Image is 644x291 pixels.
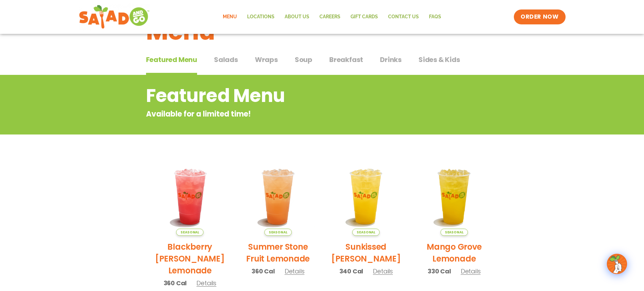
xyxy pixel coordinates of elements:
span: Seasonal [264,229,292,236]
a: Locations [242,9,280,25]
span: Seasonal [440,229,468,236]
span: Details [373,267,393,275]
span: Details [196,279,216,287]
a: Menu [218,9,242,25]
p: Available for a limited time! [146,108,444,120]
span: 360 Cal [164,278,187,288]
span: Salads [214,55,238,65]
span: Details [461,267,481,275]
span: Wraps [255,55,278,65]
a: GIFT CARDS [345,9,383,25]
nav: Menu [218,9,446,25]
span: Seasonal [176,229,204,236]
span: 330 Cal [428,267,451,276]
img: Product photo for Summer Stone Fruit Lemonade [239,158,317,236]
a: ORDER NOW [514,9,565,24]
a: Contact Us [383,9,424,25]
span: Breakfast [329,55,363,65]
span: Sides & Kids [419,55,460,65]
h2: Summer Stone Fruit Lemonade [239,241,317,265]
span: 340 Cal [339,267,363,276]
a: About Us [280,9,314,25]
img: wpChatIcon [607,254,626,273]
span: Soup [295,55,312,65]
span: ORDER NOW [521,13,558,21]
div: Tabbed content [146,52,498,75]
a: FAQs [424,9,446,25]
img: Product photo for Blackberry Bramble Lemonade [151,158,229,236]
span: 360 Cal [252,267,275,276]
span: Drinks [380,55,402,65]
span: Featured Menu [146,55,197,65]
img: Product photo for Sunkissed Yuzu Lemonade [327,158,405,236]
img: new-SAG-logo-768×292 [79,3,150,30]
img: Product photo for Mango Grove Lemonade [415,158,493,236]
span: Details [285,267,305,275]
h2: Sunkissed [PERSON_NAME] [327,241,405,265]
h2: Blackberry [PERSON_NAME] Lemonade [151,241,229,276]
h2: Featured Menu [146,82,444,109]
span: Seasonal [352,229,380,236]
h2: Mango Grove Lemonade [415,241,493,265]
a: Careers [314,9,345,25]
